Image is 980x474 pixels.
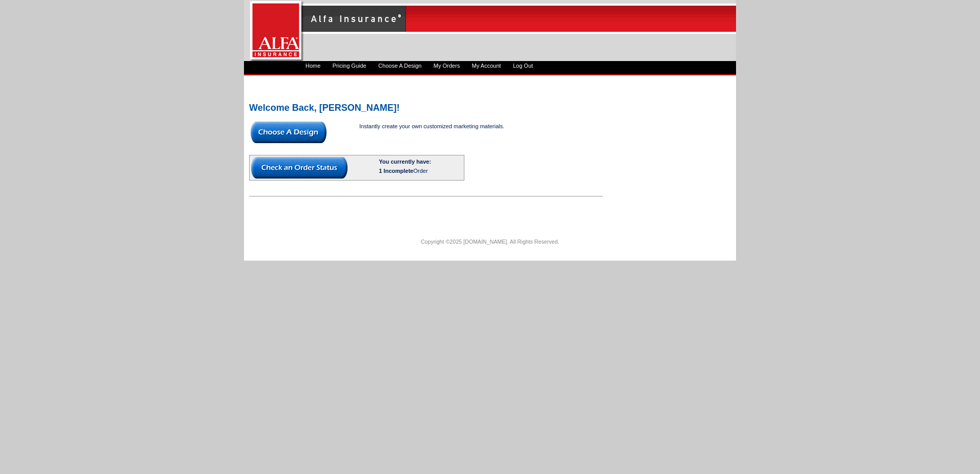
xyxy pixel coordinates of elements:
[305,63,320,69] a: Home
[434,63,460,69] a: My Orders
[379,166,462,175] div: Order
[472,63,501,69] a: My Account
[379,159,431,165] b: You currently have:
[379,168,413,174] span: 1 Incomplete
[359,123,504,129] span: Instantly create your own customized marketing materials.
[333,63,366,69] a: Pricing Guide
[249,103,731,112] h2: Welcome Back, [PERSON_NAME]!
[251,122,326,143] img: button-choose-design.gif
[244,237,736,246] p: Copyright ©2025 [DOMAIN_NAME]. All Rights Reserved.
[251,157,348,179] img: button-check-order-status.gif
[378,63,421,69] a: Choose A Design
[513,63,533,69] a: Log Out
